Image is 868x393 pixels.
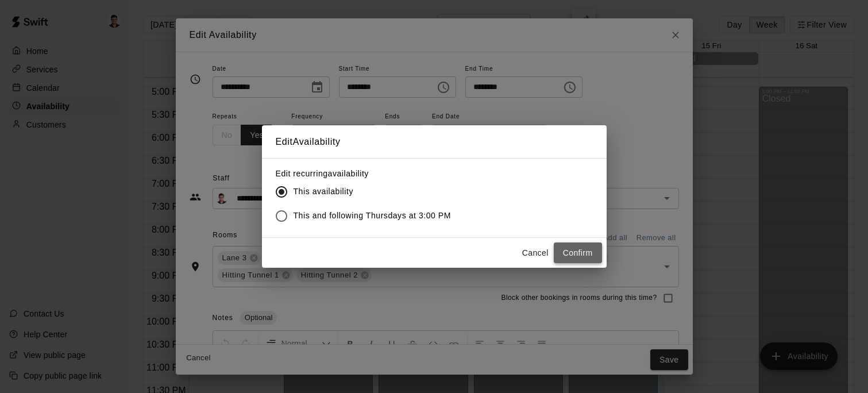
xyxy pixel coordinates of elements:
[294,186,353,198] span: This availability
[554,242,602,264] button: Confirm
[517,242,554,264] button: Cancel
[262,125,607,159] h2: Edit Availability
[294,210,452,222] span: This and following Thursdays at 3:00 PM
[276,168,461,179] label: Edit recurring availability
